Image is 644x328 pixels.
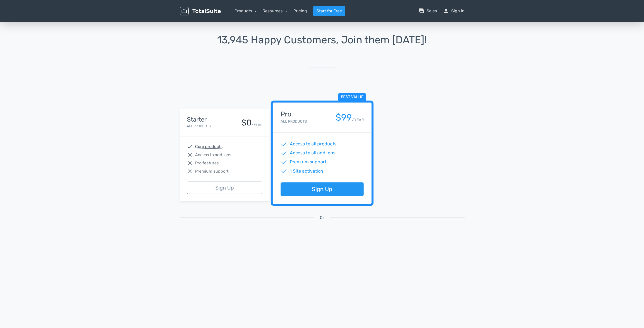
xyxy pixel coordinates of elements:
[241,118,252,127] div: $0
[187,168,193,174] span: close
[187,182,262,194] a: Sign Up
[352,117,363,123] small: / YEAR
[338,93,366,101] span: Best value
[281,141,287,147] span: check
[263,8,287,13] a: Resources
[290,168,323,174] span: 1 Site activation
[187,116,211,123] h4: Starter
[281,183,363,196] a: Sign Up
[195,160,219,166] span: Pro features
[281,159,287,165] span: check
[281,150,287,156] span: check
[195,168,228,174] span: Premium support
[290,159,326,165] span: Premium support
[443,8,465,14] a: personSign in
[187,144,193,150] span: check
[320,215,324,221] span: Or
[281,119,307,124] small: All Products
[195,144,223,150] abbr: Core products
[335,113,352,123] div: $99
[252,122,262,127] small: / YEAR
[187,160,193,166] span: close
[235,8,257,13] a: Products
[180,7,221,16] img: TotalSuite for WordPress
[443,8,449,14] span: person
[313,6,345,16] a: Start for Free
[418,8,437,14] a: question_answerSales
[290,150,335,156] span: Access to all add-ons
[187,152,193,158] span: close
[290,141,337,147] span: Access to all products
[293,8,307,14] a: Pricing
[418,8,425,14] span: question_answer
[195,152,231,158] span: Access to add-ons
[187,124,211,128] small: All Products
[281,111,307,118] h4: Pro
[180,34,465,46] h1: 13,945 Happy Customers, Join them [DATE]!
[281,168,287,174] span: check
